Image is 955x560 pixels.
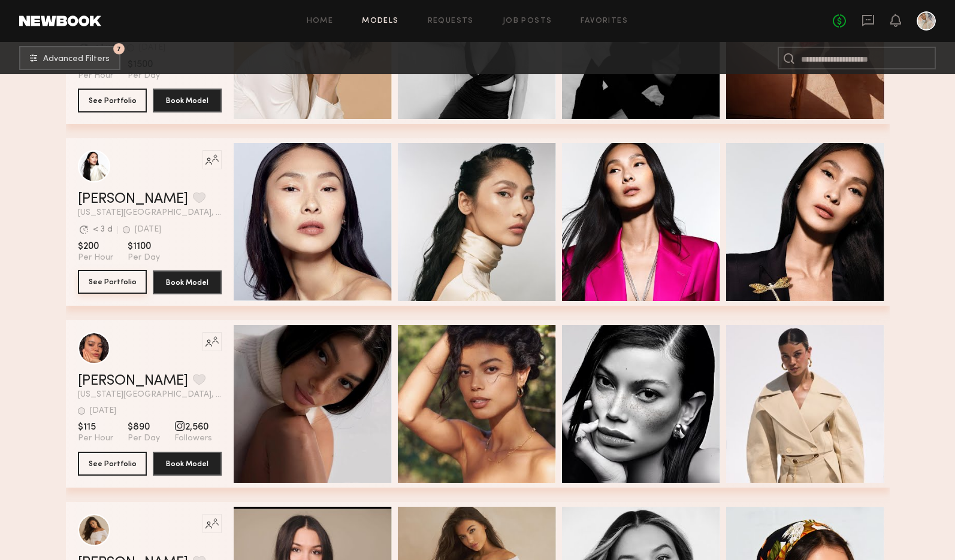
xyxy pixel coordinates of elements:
span: $890 [128,421,160,433]
span: Per Hour [78,433,113,444]
span: 7 [117,46,121,51]
span: Followers [174,433,212,444]
a: Requests [428,17,474,25]
button: See Portfolio [78,89,147,112]
span: [US_STATE][GEOGRAPHIC_DATA], [GEOGRAPHIC_DATA] [78,209,222,217]
button: Book Model [153,452,222,476]
button: Book Model [153,270,222,294]
a: Home [307,17,334,25]
span: 2,560 [174,421,212,433]
span: $200 [78,241,113,252]
span: Per Hour [78,71,113,81]
div: [DATE] [90,407,116,415]
span: [US_STATE][GEOGRAPHIC_DATA], [GEOGRAPHIC_DATA] [78,391,222,399]
a: Job Posts [503,17,552,25]
div: [DATE] [135,226,161,234]
span: Per Day [128,433,160,444]
span: Per Hour [78,252,113,263]
span: Per Day [128,252,160,263]
a: [PERSON_NAME] [78,192,188,206]
a: [PERSON_NAME] [78,374,188,388]
a: See Portfolio [78,270,147,294]
a: Favorites [581,17,628,25]
span: Advanced Filters [43,55,110,63]
a: Models [362,17,398,25]
button: See Portfolio [78,452,147,476]
div: < 3 d [93,226,113,234]
button: See Portfolio [78,270,147,294]
span: $1100 [128,241,160,252]
span: Per Day [128,71,160,81]
span: $115 [78,421,113,433]
button: Book Model [153,89,222,112]
button: 7Advanced Filters [19,46,120,70]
